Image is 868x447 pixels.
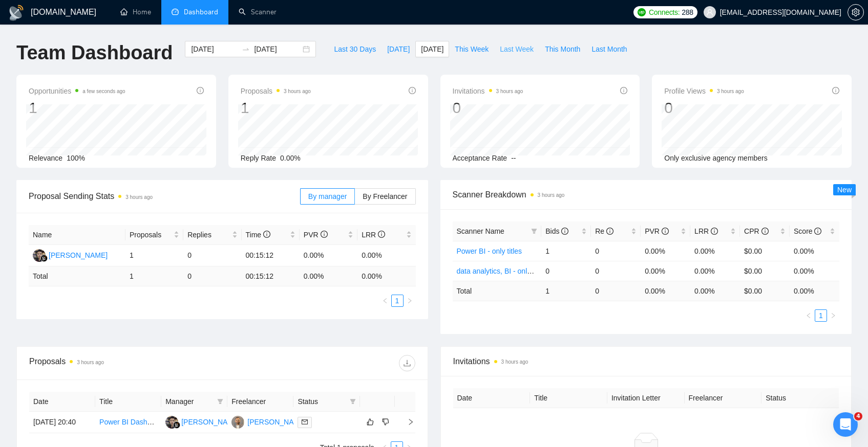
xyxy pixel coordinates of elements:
[794,227,821,235] span: Score
[848,8,864,16] a: setting
[501,359,528,365] time: 3 hours ago
[184,8,218,16] span: Dashboard
[561,228,568,235] span: info-circle
[379,295,391,307] li: Previous Page
[49,250,108,261] div: [PERSON_NAME]
[453,281,542,301] td: Total
[328,41,382,57] button: Last 30 Days
[280,154,301,162] span: 0.00%
[33,251,108,259] a: IA[PERSON_NAME]
[125,194,153,200] time: 3 hours ago
[181,416,240,428] div: [PERSON_NAME]
[95,412,161,433] td: Power BI Dashboard Development
[690,261,740,281] td: 0.00%
[591,261,641,281] td: 0
[334,43,376,55] span: Last 30 Days
[541,241,591,261] td: 1
[761,388,839,408] th: Status
[8,5,25,21] img: logo
[246,231,270,239] span: Time
[641,261,690,281] td: 0.00%
[827,309,839,322] li: Next Page
[496,88,523,94] time: 3 hours ago
[453,98,523,118] div: 0
[241,98,311,118] div: 1
[231,417,306,426] a: SK[PERSON_NAME]
[382,298,388,304] span: left
[806,312,812,319] span: left
[717,88,744,94] time: 3 hours ago
[399,418,414,426] span: right
[183,225,241,245] th: Replies
[173,421,180,429] img: gigradar-bm.png
[641,241,690,261] td: 0.00%
[298,396,345,407] span: Status
[682,7,693,18] span: 288
[392,295,403,306] a: 1
[591,43,627,55] span: Last Month
[284,88,311,94] time: 3 hours ago
[664,98,744,118] div: 0
[379,295,391,307] button: left
[242,45,250,53] span: swap-right
[694,227,718,235] span: LRR
[239,8,277,16] a: searchScanner
[453,355,839,368] span: Invitations
[29,355,222,371] div: Proposals
[348,394,358,409] span: filter
[29,225,125,245] th: Name
[215,394,225,409] span: filter
[382,418,389,426] span: dislike
[409,87,416,94] span: info-circle
[99,418,210,426] a: Power BI Dashboard Development
[802,309,815,322] li: Previous Page
[591,281,641,301] td: 0
[690,241,740,261] td: 0.00%
[457,227,504,235] span: Scanner Name
[241,154,276,162] span: Reply Rate
[172,8,179,15] span: dashboard
[187,229,229,240] span: Replies
[761,228,769,235] span: info-circle
[29,85,125,97] span: Opportunities
[165,416,178,429] img: IA
[620,87,627,94] span: info-circle
[815,310,827,321] a: 1
[744,227,768,235] span: CPR
[95,392,161,412] th: Title
[815,309,827,322] li: 1
[357,266,415,286] td: 0.00 %
[387,43,410,55] span: [DATE]
[357,245,415,266] td: 0.00%
[511,154,516,162] span: --
[227,392,293,412] th: Freelancer
[29,392,95,412] th: Date
[790,261,839,281] td: 0.00%
[453,388,531,408] th: Date
[539,41,586,57] button: This Month
[29,190,300,203] span: Proposal Sending Stats
[586,41,632,57] button: Last Month
[364,416,376,428] button: like
[453,154,507,162] span: Acceptance Rate
[197,87,204,94] span: info-circle
[833,412,858,437] iframe: Intercom live chat
[404,295,416,307] li: Next Page
[130,229,172,240] span: Proposals
[382,41,415,57] button: [DATE]
[541,281,591,301] td: 1
[685,388,762,408] th: Freelancer
[790,281,839,301] td: 0.00 %
[706,9,713,16] span: user
[415,41,449,57] button: [DATE]
[538,192,565,198] time: 3 hours ago
[848,4,864,20] button: setting
[362,231,385,239] span: LRR
[391,295,404,307] li: 1
[165,396,213,407] span: Manager
[407,298,413,304] span: right
[300,245,357,266] td: 0.00%
[595,227,613,235] span: Re
[740,261,790,281] td: $0.00
[530,388,607,408] th: Title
